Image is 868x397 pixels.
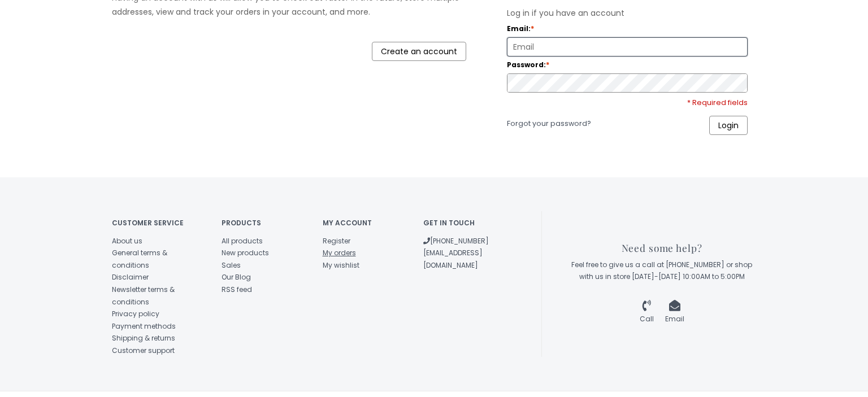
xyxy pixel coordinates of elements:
[423,219,507,226] h4: Get in touch
[372,42,466,61] a: Create an account
[112,219,205,226] h4: Customer service
[507,38,747,56] input: Email
[222,285,252,294] a: RSS feed
[112,309,159,319] a: Privacy policy
[112,272,149,282] a: Disclaimer
[640,302,654,324] a: Call
[222,219,306,226] h4: Products
[507,98,748,107] div: * Required fields
[222,272,251,282] a: Our Blog
[571,260,752,282] span: Feel free to give us a call at [PHONE_NUMBER] or shop with us in store [DATE]-[DATE] 10:00AM to 5...
[665,302,684,324] a: Email
[323,236,350,246] a: Register
[112,285,175,307] a: Newsletter terms & conditions
[323,260,359,270] a: My wishlist
[112,333,175,343] a: Shipping & returns
[222,260,241,270] a: Sales
[323,219,407,226] h4: My account
[567,243,756,254] h3: Need some help?
[507,20,542,37] label: Email:
[507,116,591,132] a: Forgot your password?
[112,346,175,355] a: Customer support
[507,6,748,20] p: Log in if you have an account
[222,248,269,258] a: New products
[112,236,142,246] a: About us
[222,236,263,246] a: All products
[423,236,489,246] a: [PHONE_NUMBER]
[507,56,558,73] label: Password:
[323,248,356,258] a: My orders
[709,116,748,135] a: Login
[423,248,483,270] a: [EMAIL_ADDRESS][DOMAIN_NAME]
[112,248,167,270] a: General terms & conditions
[112,321,176,331] a: Payment methods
